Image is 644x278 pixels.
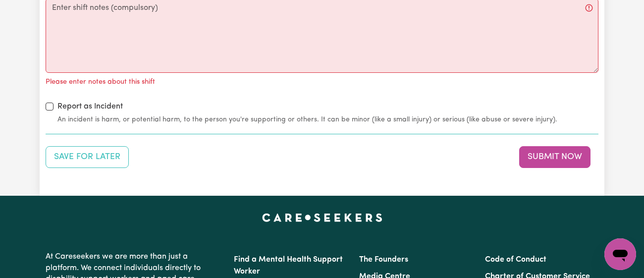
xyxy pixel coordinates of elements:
a: Find a Mental Health Support Worker [234,256,343,276]
a: Code of Conduct [485,256,546,264]
iframe: Button to launch messaging window [604,238,636,270]
p: Please enter notes about this shift [46,77,155,88]
small: An incident is harm, or potential harm, to the person you're supporting or others. It can be mino... [57,114,598,125]
a: Careseekers home page [262,214,382,222]
label: Report as Incident [57,101,123,112]
a: The Founders [359,256,408,264]
button: Save your job report [46,146,129,168]
button: Submit your job report [519,146,590,168]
